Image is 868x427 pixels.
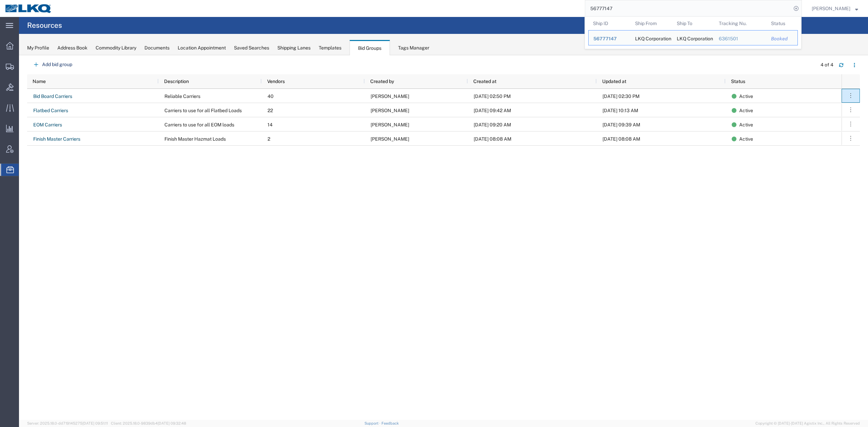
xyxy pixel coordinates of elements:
span: Matt Harvey [371,108,409,113]
span: Active [739,89,753,103]
span: Reliable Carriers [164,94,200,99]
span: 56777147 [593,36,617,41]
span: Status [731,79,745,84]
span: Name [33,79,46,84]
div: Shipping Lanes [277,44,311,52]
div: Saved Searches [234,44,269,52]
a: Flatbed Carriers [33,105,68,116]
span: 05/28/2025, 09:20 AM [474,122,511,127]
span: Copyright © [DATE]-[DATE] Agistix Inc., All Rights Reserved [755,421,860,426]
button: Add bid group [27,59,78,70]
div: Booked [771,35,793,42]
table: Search Results [588,17,801,49]
div: Location Appointment [178,44,226,52]
img: logo [5,3,52,14]
span: 22 [268,108,273,113]
span: 05/28/2025, 09:42 AM [474,108,511,113]
th: Ship From [630,17,672,30]
span: 09/04/2025, 10:13 AM [603,108,638,113]
span: Active [739,103,753,118]
th: Status [766,17,798,30]
div: Bid Groups [350,40,390,56]
th: Ship ID [588,17,630,30]
span: 08/04/2025, 02:50 PM [474,94,511,99]
a: EOM Carriers [33,119,62,130]
a: Support [364,421,381,425]
div: LKQ Corporation [635,30,668,45]
span: 08/05/2025, 08:08 AM [603,136,640,142]
span: 2 [268,136,270,142]
span: Matt Harvey [812,5,850,12]
span: Updated at [602,79,626,84]
th: Tracking Nu. [714,17,767,30]
span: 09/11/2025, 02:30 PM [603,94,639,99]
span: [DATE] 09:32:48 [158,421,186,425]
span: 40 [268,94,274,99]
span: Server: 2025.18.0-dd719145275 [27,421,108,425]
span: Created by [370,79,394,84]
span: 08/21/2025, 09:39 AM [603,122,640,127]
input: Search for shipment number, reference number [585,0,791,17]
th: Ship To [672,17,714,30]
span: Client: 2025.18.0-9839db4 [111,421,186,425]
div: 6361501 [719,35,762,42]
span: [DATE] 09:51:11 [82,421,108,425]
div: Commodity Library [96,44,136,52]
span: Vendors [267,79,285,84]
span: Matt Harvey [371,94,409,99]
div: 56777147 [593,35,626,42]
div: Documents [144,44,170,52]
div: Address Book [57,44,87,52]
div: LKQ Corporation [677,30,709,45]
span: Matt Harvey [371,122,409,127]
span: Created at [473,79,496,84]
a: Finish Master Carriers [33,134,81,144]
span: Carriers to use for all EOM loads [164,122,234,127]
span: Description [164,79,189,84]
span: Carriers to use for all Flatbed Loads [164,108,242,113]
a: Bid Board Carriers [33,91,73,102]
span: Active [739,132,753,146]
span: 08/05/2025, 08:08 AM [474,136,511,142]
span: Finish Master Hazmat Loads [164,136,226,142]
span: 14 [268,122,273,127]
div: Templates [319,44,341,52]
a: Feedback [381,421,399,425]
span: Active [739,118,753,132]
div: 4 of 4 [821,61,833,68]
div: Tags Manager [398,44,429,52]
button: [PERSON_NAME] [811,4,859,13]
div: My Profile [27,44,49,52]
span: Matt Harvey [371,136,409,142]
h4: Resources [27,17,62,34]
